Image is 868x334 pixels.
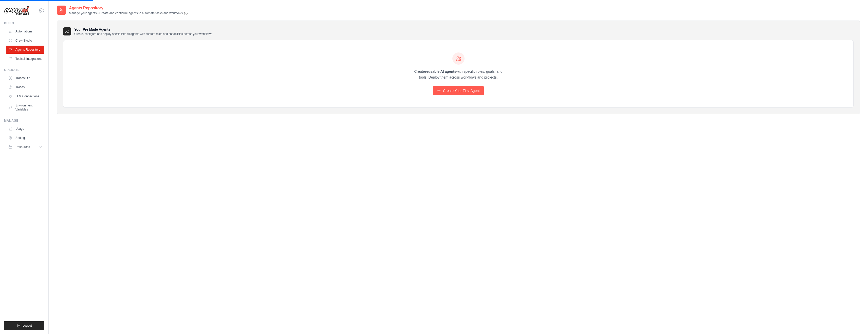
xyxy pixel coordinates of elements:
a: Usage [6,125,44,133]
p: Manage your agents - Create and configure agents to automate tasks and workflows [69,11,188,15]
a: Tools & Integrations [6,55,44,63]
span: Logout [23,324,32,328]
strong: reusable AI agents [425,69,456,73]
h3: Your Pre Made Agents [74,27,212,36]
div: Build [4,21,44,25]
a: Environment Variables [6,101,44,114]
button: Resources [6,143,44,151]
a: Traces [6,83,44,91]
a: Settings [6,134,44,142]
button: Logout [4,321,44,330]
img: Logo [4,6,29,15]
div: Manage [4,119,44,123]
span: Resources [15,145,30,149]
a: LLM Connections [6,92,44,100]
a: Agents Repository [6,46,44,54]
a: Traces Old [6,74,44,82]
p: Create with specific roles, goals, and tools. Deploy them across workflows and projects. [410,69,507,80]
p: Create, configure and deploy specialized AI agents with custom roles and capabilities across your... [74,32,212,36]
a: Create Your First Agent [433,86,484,95]
div: Operate [4,68,44,72]
a: Automations [6,27,44,35]
h2: Agents Repository [69,5,188,11]
a: Crew Studio [6,36,44,45]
